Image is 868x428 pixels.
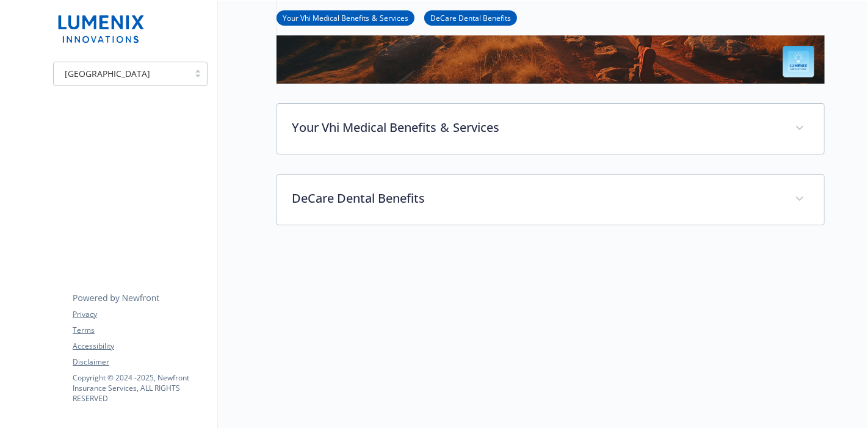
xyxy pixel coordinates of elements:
a: Disclaimer [73,357,207,368]
span: [GEOGRAPHIC_DATA] [65,67,150,80]
p: DeCare Dental Benefits [292,189,780,208]
span: [GEOGRAPHIC_DATA] [60,67,183,80]
a: Terms [73,325,207,336]
a: DeCare Dental Benefits [424,12,517,23]
div: Your Vhi Medical Benefits & Services [277,104,824,154]
div: DeCare Dental Benefits [277,175,824,225]
p: Copyright © 2024 - 2025 , Newfront Insurance Services, ALL RIGHTS RESERVED [73,372,207,404]
a: Your Vhi Medical Benefits & Services [277,12,414,23]
a: Accessibility [73,341,207,352]
a: Privacy [73,309,207,320]
p: Your Vhi Medical Benefits & Services [292,118,780,137]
